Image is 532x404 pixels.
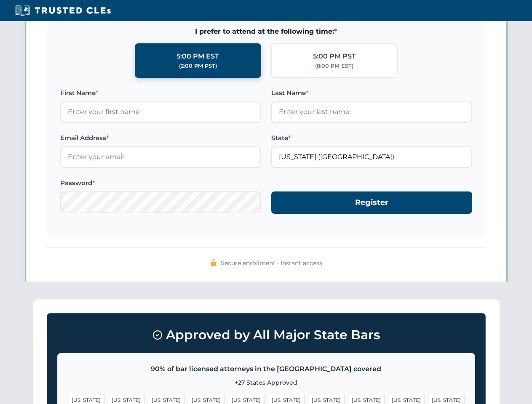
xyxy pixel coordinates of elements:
[68,378,465,387] p: +27 States Approved
[60,133,261,143] label: Email Address
[60,178,261,188] label: Password
[57,324,475,346] h3: Approved by All Major State Bars
[271,191,472,214] button: Register
[60,146,261,167] input: Enter your email
[313,51,356,62] div: 5:00 PM PST
[315,62,353,70] div: (8:00 PM EST)
[271,101,472,122] input: Enter your last name
[60,88,261,98] label: First Name
[271,133,472,143] label: State
[60,101,261,122] input: Enter your first name
[68,364,465,375] p: 90% of bar licensed attorneys in the [GEOGRAPHIC_DATA] covered
[60,26,472,37] span: I prefer to attend at the following time:
[176,51,219,62] div: 5:00 PM EST
[271,88,472,98] label: Last Name
[13,4,113,17] img: Trusted CLEs
[221,258,322,268] span: Secure enrollment • Instant access
[271,146,472,167] input: Florida (FL)
[179,62,217,70] div: (2:00 PM PST)
[210,259,217,266] img: 🔒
